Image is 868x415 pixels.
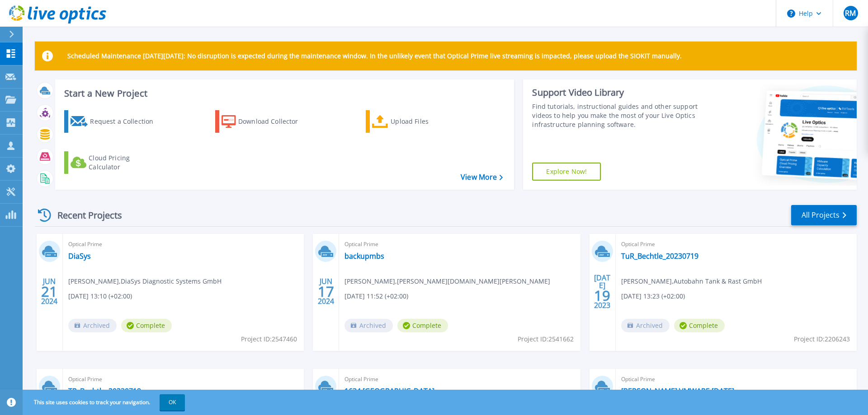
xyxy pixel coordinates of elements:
span: [PERSON_NAME] , Autobahn Tank & Rast GmbH [621,276,762,286]
a: Download Collector [215,110,316,133]
span: Project ID: 2541662 [518,334,574,344]
div: Download Collector [238,112,311,131]
span: [PERSON_NAME] , [PERSON_NAME][DOMAIN_NAME][PERSON_NAME] [344,276,550,286]
span: 21 [41,288,57,295]
a: Upload Files [366,110,467,133]
span: Project ID: 2547460 [241,334,297,344]
a: Explore Now! [532,163,601,181]
span: 17 [318,288,334,295]
div: [DATE] 2023 [594,275,611,308]
a: View More [461,173,503,182]
span: Complete [674,319,725,332]
span: [DATE] 13:23 (+02:00) [621,291,685,301]
a: Cloud Pricing Calculator [64,151,165,174]
span: Optical Prime [621,374,851,384]
span: Archived [344,319,393,332]
a: [PERSON_NAME] VMWARE [DATE] [621,387,734,396]
span: RM [845,9,856,17]
a: Request a Collection [64,110,165,133]
span: Optical Prime [621,239,851,249]
span: Optical Prime [68,374,298,384]
span: Optical Prime [344,374,575,384]
div: JUN 2024 [41,275,58,308]
span: Complete [121,319,172,332]
span: [DATE] 11:52 (+02:00) [344,291,408,301]
a: TuR_Bechtle_20230719 [621,252,698,261]
span: 19 [594,292,610,299]
button: OK [160,394,185,410]
div: Upload Files [391,112,463,131]
span: This site uses cookies to track your navigation. [25,394,185,410]
div: Find tutorials, instructional guides and other support videos to help you make the most of your L... [532,102,702,129]
h3: Start a New Project [64,89,503,98]
span: Complete [397,319,448,332]
span: Project ID: 2206243 [794,334,850,344]
span: Archived [68,319,117,332]
a: 1634 [GEOGRAPHIC_DATA] [344,387,434,396]
span: [PERSON_NAME] , DiaSys Diagnostic Systems GmbH [68,276,222,286]
a: All Projects [791,205,857,225]
div: JUN 2024 [317,275,335,308]
div: Recent Projects [35,204,134,226]
div: Request a Collection [90,112,162,131]
a: backupmbs [344,252,384,261]
span: Archived [621,319,670,332]
a: TR_Bechtle_20230719 [68,387,141,396]
div: Cloud Pricing Calculator [89,154,161,172]
span: Optical Prime [68,239,298,249]
span: Optical Prime [344,239,575,249]
p: Scheduled Maintenance [DATE][DATE]: No disruption is expected during the maintenance window. In t... [67,52,682,60]
a: DiaSys [68,252,91,261]
span: [DATE] 13:10 (+02:00) [68,291,132,301]
div: Support Video Library [532,87,702,98]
